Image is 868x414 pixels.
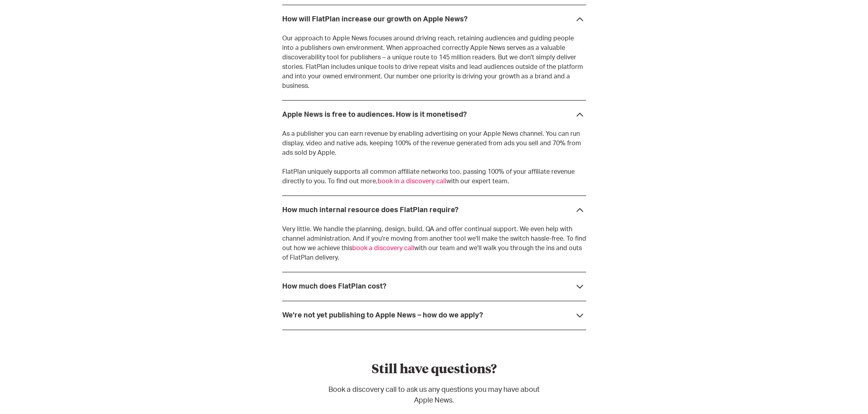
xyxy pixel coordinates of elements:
[282,111,467,119] div: Apple News is free to audiences. How is it monetised?
[282,15,467,23] div: How will FlatPlan increase our growth on Apple News?
[282,206,458,214] div: How much internal resource does FlatPlan require?
[323,385,545,406] p: Book a discovery call to ask us any questions you may have about Apple News.
[282,34,586,91] p: Our approach to Apple News focuses around driving reach, retaining audiences and guiding people i...
[282,129,586,186] p: As a publisher you can earn revenue by enabling advertising on your Apple News channel. You can r...
[282,312,483,319] strong: We're not yet publishing to Apple News – how do we apply?
[378,178,446,184] a: book in a discovery call
[352,245,414,251] a: book a discovery call
[282,224,586,262] p: Very little. We handle the planning, design, build, QA and offer continual support. We even help ...
[323,362,545,378] h4: Still have questions?
[282,283,386,290] strong: How much does FlatPlan cost?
